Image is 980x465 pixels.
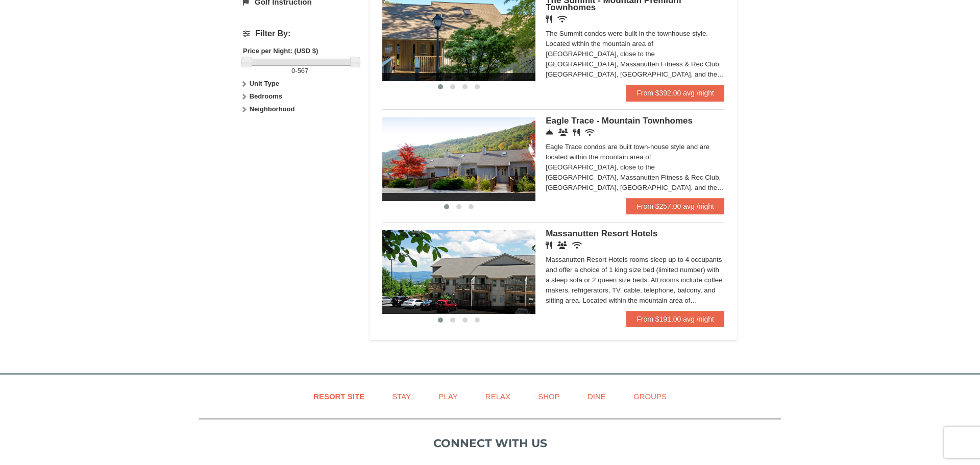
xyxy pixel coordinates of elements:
i: Restaurant [546,241,552,249]
a: From $191.00 avg /night [626,311,724,327]
div: Massanutten Resort Hotels rooms sleep up to 4 occupants and offer a choice of 1 king size bed (li... [546,255,724,306]
a: From $392.00 avg /night [626,85,724,101]
span: Massanutten Resort Hotels [546,229,657,238]
strong: Bedrooms [250,92,282,100]
i: Wireless Internet (free) [557,15,567,23]
strong: Price per Night: (USD $) [243,47,318,55]
div: Eagle Trace condos are built town-house style and are located within the mountain area of [GEOGRA... [546,142,724,193]
a: Stay [379,385,424,408]
i: Wireless Internet (free) [585,129,595,136]
a: Resort Site [301,385,377,408]
i: Concierge Desk [546,129,553,136]
i: Conference Facilities [558,129,568,136]
span: 0 [291,67,295,75]
p: Connect with us [199,435,781,452]
i: Restaurant [546,15,552,23]
span: Eagle Trace - Mountain Townhomes [546,116,693,126]
i: Banquet Facilities [557,241,567,249]
a: Relax [473,385,523,408]
strong: Neighborhood [250,105,295,113]
i: Restaurant [573,129,580,136]
strong: Unit Type [250,80,279,87]
a: Dine [575,385,619,408]
div: The Summit condos were built in the townhouse style. Located within the mountain area of [GEOGRAP... [546,29,724,80]
a: Groups [621,385,679,408]
i: Wireless Internet (free) [572,241,582,249]
a: Shop [525,385,573,408]
label: - [243,66,357,76]
span: 567 [298,67,309,75]
h4: Filter By: [243,29,357,38]
a: From $257.00 avg /night [626,198,724,214]
a: Play [426,385,470,408]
